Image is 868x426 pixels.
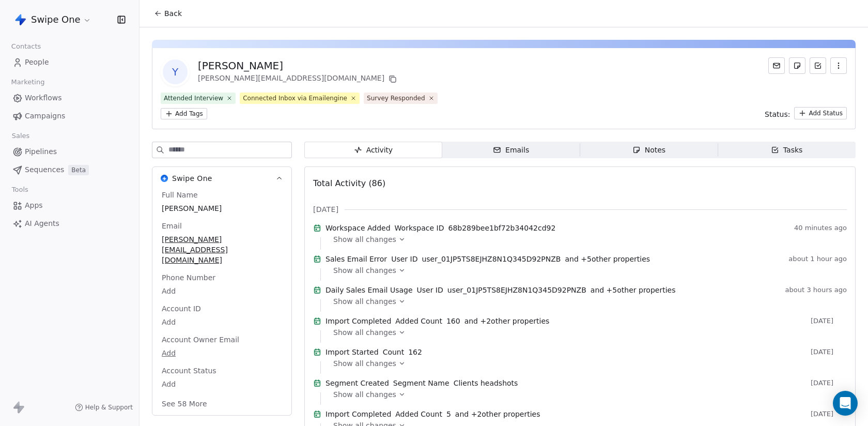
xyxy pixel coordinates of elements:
span: Added Count [395,316,442,326]
span: Import Completed [326,316,391,326]
a: AI Agents [8,215,131,232]
a: Show all changes [333,265,840,276]
span: User ID [391,254,417,264]
a: Apps [8,197,131,214]
span: Marketing [7,74,49,90]
span: Show all changes [333,234,396,245]
span: Import Completed [326,409,391,419]
div: Survey Responded [367,94,425,103]
button: Swipe One [12,11,94,28]
span: Add [162,379,282,389]
span: Account ID [160,303,203,314]
span: Apps [25,200,43,211]
span: [PERSON_NAME][EMAIL_ADDRESS][DOMAIN_NAME] [162,234,282,265]
a: Show all changes [333,234,840,245]
span: Beta [68,165,89,175]
span: Account Status [160,366,219,376]
span: 162 [408,347,422,357]
span: Email [160,221,184,231]
img: Swipe One [161,175,168,182]
span: Back [164,8,182,19]
a: Campaigns [8,108,131,125]
span: Account Owner Email [160,334,241,345]
span: about 3 hours ago [785,286,847,294]
span: Workspace Added [326,223,391,233]
span: 40 minutes ago [794,224,847,232]
div: Connected Inbox via Emailengine [243,94,347,103]
span: Show all changes [333,265,396,276]
span: User ID [417,285,443,295]
a: People [8,54,131,71]
span: 5 [446,409,451,419]
a: Show all changes [333,389,840,400]
span: and + 2 other properties [455,409,540,419]
a: Show all changes [333,358,840,369]
span: Phone Number [160,272,218,283]
span: Full Name [160,190,200,200]
span: Total Activity (86) [313,178,385,188]
span: Contacts [7,39,45,54]
span: and + 5 other properties [591,285,676,295]
span: Workspace ID [395,223,444,233]
button: Add Status [794,107,847,119]
button: Back [148,4,188,23]
span: 68b289bee1bf72b34042cd92 [448,223,555,233]
span: and + 5 other properties [565,254,650,264]
span: about 1 hour ago [788,255,847,263]
a: SequencesBeta [8,161,131,178]
span: AI Agents [25,218,59,229]
span: 160 [446,316,460,326]
a: Pipelines [8,143,131,160]
span: Daily Sales Email Usage [326,285,413,295]
span: People [25,57,49,68]
span: Add [162,348,282,358]
button: Swipe OneSwipe One [152,167,291,190]
span: Swipe One [172,173,212,184]
span: Workflows [25,93,62,103]
span: user_01JP5TS8EJHZ8N1Q345D92PNZB [447,285,586,295]
span: Show all changes [333,358,396,369]
button: Add Tags [161,108,207,119]
span: Sales [7,128,34,144]
div: Swipe OneSwipe One [152,190,291,415]
span: Sequences [25,164,64,175]
span: [DATE] [811,379,847,387]
span: Add [162,317,282,327]
span: Sales Email Error [326,254,387,264]
span: Status: [765,109,790,119]
span: Show all changes [333,327,396,338]
span: Add [162,286,282,296]
span: Segment Name [393,378,450,388]
span: [DATE] [811,348,847,356]
span: user_01JP5TS8EJHZ8N1Q345D92PNZB [422,254,561,264]
span: Import Started [326,347,379,357]
a: Show all changes [333,327,840,338]
span: Count [383,347,405,357]
span: Show all changes [333,389,396,400]
a: Workflows [8,89,131,106]
div: Attended Interview [164,94,223,103]
div: Emails [493,145,529,156]
a: Help & Support [75,403,133,412]
span: Help & Support [85,403,133,412]
span: Added Count [395,409,442,419]
span: Swipe One [31,13,81,26]
span: [DATE] [811,410,847,418]
span: Campaigns [25,111,65,121]
div: [PERSON_NAME] [198,58,399,73]
div: [PERSON_NAME][EMAIL_ADDRESS][DOMAIN_NAME] [198,73,399,85]
span: [PERSON_NAME] [162,203,282,214]
img: Swipe%20One%20Logo%201-1.svg [14,13,27,26]
span: Y [163,59,188,84]
span: Show all changes [333,296,396,307]
span: [DATE] [811,317,847,325]
a: Show all changes [333,296,840,307]
span: Pipelines [25,146,57,157]
div: Tasks [771,145,803,156]
button: See 58 More [156,394,213,413]
div: Notes [632,145,665,156]
span: Clients headshots [454,378,518,388]
div: Open Intercom Messenger [833,391,858,416]
span: and + 2 other properties [464,316,550,326]
span: Tools [7,182,33,197]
